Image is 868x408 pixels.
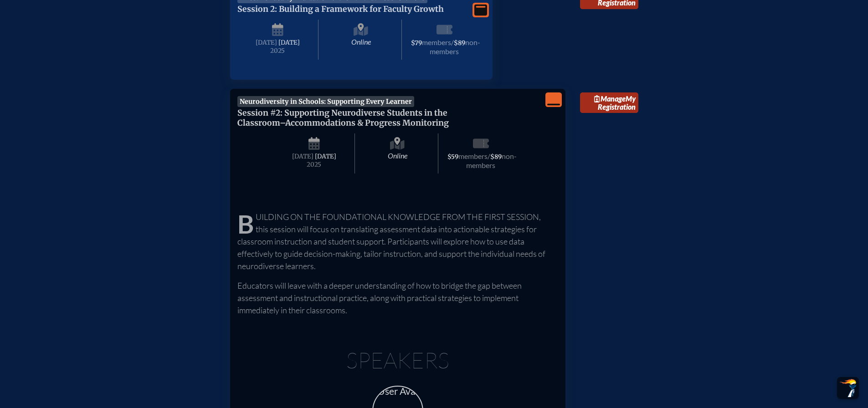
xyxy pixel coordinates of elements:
span: Neurodiversity in Schools: Supporting Every Learner [237,96,415,107]
span: 2025 [281,161,348,168]
span: Online [320,20,402,60]
span: Online [357,133,438,173]
button: Scroll Top [837,377,859,399]
a: ManageMy Registration [580,92,638,113]
p: Building on the foundational knowledge from the first session, this session will focus on transla... [237,211,558,272]
span: Manage [594,94,626,103]
span: members [422,38,451,46]
span: 2025 [245,47,311,54]
span: $89 [454,39,465,47]
span: Session 2: Building a Framework for Faculty Growth [237,4,444,14]
span: $89 [490,153,502,161]
img: To the top [839,379,857,397]
span: non-members [430,38,480,56]
p: Educators will leave with a deeper understanding of how to bridge the gap between assessment and ... [237,280,558,316]
span: non-members [466,152,517,169]
span: [DATE] [256,39,277,46]
h1: Speakers [237,349,558,371]
span: Session #2: Supporting Neurodiverse Students in the Classroom–Accommodations & Progress Monitoring [237,108,449,128]
span: $59 [447,153,458,161]
span: / [488,152,490,160]
span: [DATE] [292,153,313,160]
span: $79 [411,39,422,47]
span: [DATE] [315,153,336,160]
span: members [458,152,488,160]
span: / [451,38,454,46]
span: [DATE] [278,39,300,46]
